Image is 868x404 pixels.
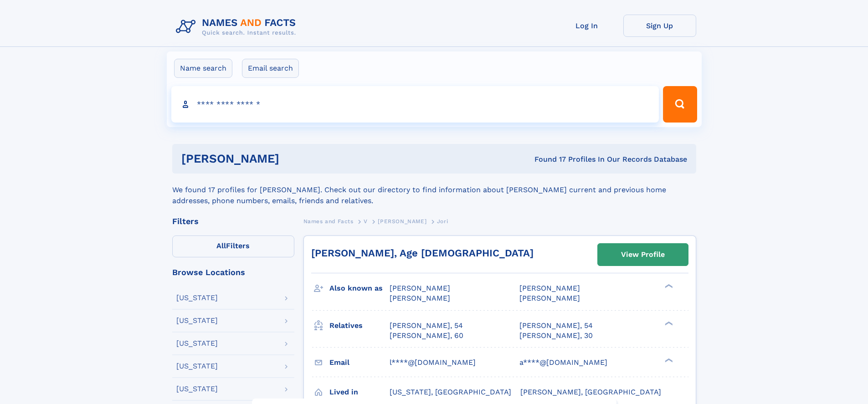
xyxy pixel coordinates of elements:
input: search input [171,86,659,123]
a: [PERSON_NAME], 54 [390,321,463,331]
div: [US_STATE] [176,340,218,347]
span: [PERSON_NAME] [378,218,426,225]
h3: Lived in [329,384,390,400]
h1: [PERSON_NAME] [181,153,407,164]
span: [PERSON_NAME] [390,294,450,302]
span: [PERSON_NAME] [519,294,580,302]
h3: Relatives [329,318,390,333]
div: Found 17 Profiles In Our Records Database [407,154,687,164]
h3: Email [329,355,390,370]
img: Logo Names and Facts [172,15,303,39]
label: Email search [242,59,299,78]
div: View Profile [621,244,665,265]
a: [PERSON_NAME], 30 [519,331,593,341]
div: [US_STATE] [176,294,218,302]
div: ❯ [663,357,673,363]
a: Sign Up [623,15,696,37]
div: [US_STATE] [176,363,218,370]
a: [PERSON_NAME], Age [DEMOGRAPHIC_DATA] [311,247,534,259]
div: [US_STATE] [176,385,218,393]
div: ❯ [663,320,673,326]
div: We found 17 profiles for [PERSON_NAME]. Check out our directory to find information about [PERSON... [172,174,696,206]
span: V [364,218,368,225]
span: [US_STATE], [GEOGRAPHIC_DATA] [390,388,511,396]
button: Search Button [663,86,697,123]
a: Log In [550,15,623,37]
span: Jori [437,218,448,225]
a: View Profile [598,244,688,266]
a: [PERSON_NAME] [378,215,426,227]
span: [PERSON_NAME] [519,284,580,292]
span: [PERSON_NAME], [GEOGRAPHIC_DATA] [520,388,661,396]
span: All [216,241,226,250]
a: [PERSON_NAME], 54 [519,321,593,331]
a: [PERSON_NAME], 60 [390,331,463,341]
div: ❯ [663,283,673,289]
div: Browse Locations [172,268,294,276]
label: Filters [172,235,294,257]
h3: Also known as [329,281,390,296]
label: Name search [174,59,232,78]
span: [PERSON_NAME] [390,284,450,292]
a: Names and Facts [303,215,354,227]
div: Filters [172,217,294,225]
div: [US_STATE] [176,317,218,324]
a: V [364,215,368,227]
